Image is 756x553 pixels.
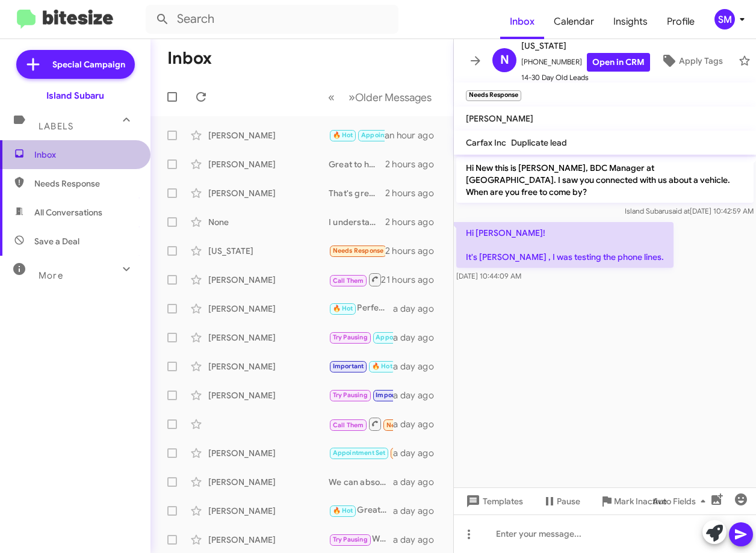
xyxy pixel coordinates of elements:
div: [PERSON_NAME] [208,534,329,546]
div: [PERSON_NAME] [208,389,329,401]
div: [PERSON_NAME] [208,505,329,517]
div: [PERSON_NAME] [208,187,329,199]
div: [PERSON_NAME] [208,158,329,170]
span: « [328,90,335,105]
div: a day ago [393,332,444,344]
span: N [500,51,509,70]
button: Mark Inactive [590,490,677,512]
div: We look forward to hearing from you [PERSON_NAME]! [329,533,393,546]
span: Appointment Set [361,131,414,139]
span: [PERSON_NAME] [466,113,533,124]
span: 🔥 Hot [372,362,392,370]
div: Island Subaru [46,90,104,102]
span: Needs Response [386,421,438,429]
span: Appointment Set [333,449,386,457]
button: Templates [454,490,533,512]
button: Auto Fields [643,490,720,512]
button: SM [704,9,743,29]
div: Great to hear you’re still interested! We can absolutely do that [PERSON_NAME]. [329,158,385,170]
a: Profile [657,4,704,39]
span: Try Pausing [333,333,368,341]
div: [PERSON_NAME] [208,360,329,372]
p: Hi [PERSON_NAME]! It's [PERSON_NAME] , I was testing the phone lines. [456,222,674,268]
span: 🔥 Hot [333,304,353,312]
a: Special Campaign [16,50,135,79]
a: Insights [604,4,657,39]
span: Save a Deal [34,235,79,247]
span: [PHONE_NUMBER] [521,53,650,72]
span: Apply Tags [679,50,723,72]
button: Apply Tags [650,50,733,72]
span: Try Pausing [333,536,368,543]
span: Templates [463,490,523,512]
div: a day ago [393,303,444,315]
span: Duplicate lead [511,137,567,148]
span: Important [333,362,364,370]
div: a day ago [393,360,444,372]
a: Open in CRM [587,53,650,72]
span: 🔥 Hot [333,131,353,139]
div: an hour ago [385,129,444,141]
div: Perfect! I’ll schedule you for 10 AM [DATE]. Looking forward to seeing you then! [329,128,385,142]
div: None [208,216,329,228]
span: All Conversations [34,206,102,218]
span: Carfax Inc [466,137,506,148]
h1: Inbox [167,49,212,68]
div: Liked “We are glad to hear!” [329,446,393,460]
span: Appointment Set [376,333,429,341]
a: Calendar [544,4,604,39]
span: Special Campaign [52,58,125,70]
span: Try Pausing [333,391,368,399]
div: a day ago [393,418,444,430]
div: Great! When can you come in to go over your options? [329,504,393,517]
div: 2 hours ago [385,245,444,257]
p: Hi New this is [PERSON_NAME], BDC Manager at [GEOGRAPHIC_DATA]. I saw you connected with us about... [456,157,754,203]
a: Inbox [500,4,544,39]
div: 2 hours ago [385,158,444,170]
span: Island Subaru [DATE] 10:42:59 AM [625,206,754,215]
span: Important [376,391,407,399]
span: [US_STATE] [521,39,650,53]
div: [PERSON_NAME] [208,447,329,459]
span: » [349,90,355,105]
div: [US_STATE] [208,245,329,257]
nav: Page navigation example [321,85,439,110]
div: [PERSON_NAME] [208,303,329,315]
div: a day ago [393,505,444,517]
span: Call Them [333,277,364,285]
span: Pause [557,490,580,512]
span: 🔥 Hot [333,507,353,514]
div: [PERSON_NAME] [208,332,329,344]
div: Perfect! I’ll schedule your appointment for [DATE] at 4pm. Looking forward to discussing everythi... [329,301,393,315]
span: Needs Response [34,178,137,190]
button: Pause [533,490,590,512]
div: a day ago [393,447,444,459]
div: [PERSON_NAME] [208,274,329,286]
div: a day ago [393,534,444,546]
div: I understand! If you ever reconsider or want to discuss your vehicle, feel free to reach out. Hav... [329,216,385,228]
button: Previous [321,85,342,110]
div: We can absolutely be back in touch closer to the end of your lease! [329,476,393,488]
small: Needs Response [466,90,521,101]
span: said at [669,206,690,215]
span: Inbox [34,149,137,161]
button: Next [341,85,439,110]
span: Labels [39,121,73,132]
span: Older Messages [355,91,432,104]
span: More [39,270,63,281]
div: Congratulations [PERSON_NAME]! We can remove you from the list. [329,359,393,373]
span: Auto Fields [652,490,710,512]
div: a day ago [393,476,444,488]
span: Needs Response [333,247,384,255]
span: [DATE] 10:44:09 AM [456,271,521,280]
div: Your welcome! [329,388,393,402]
div: Liked “[PERSON_NAME], we look forward to hearing from you!” [329,272,381,287]
input: Search [146,5,398,34]
span: 14-30 Day Old Leads [521,72,650,84]
div: [PERSON_NAME] [208,476,329,488]
div: Inbound Call [329,416,393,431]
span: Call Them [333,421,364,429]
div: [PERSON_NAME] [208,129,329,141]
